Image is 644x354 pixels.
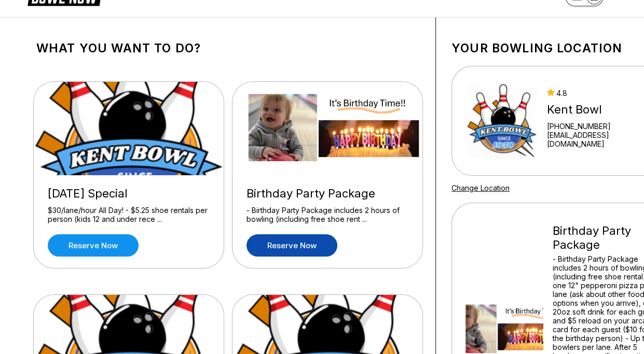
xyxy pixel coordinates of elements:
[465,82,538,160] img: Kent Bowl
[48,234,139,257] a: Reserve now
[48,187,210,201] div: [DATE] Special
[36,41,420,55] h1: What you want to do?
[246,206,408,224] div: - Birthday Party Package includes 2 hours of bowling (including free shoe rent ...
[34,82,225,175] img: Wednesday Special
[246,234,337,257] a: Reserve now
[232,82,423,175] img: Birthday Party Package
[48,206,210,224] div: $30/lane/hour All Day! - $5.25 shoe rentals per person (kids 12 and under rece ...
[246,187,408,201] div: Birthday Party Package
[451,183,510,192] a: Change Location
